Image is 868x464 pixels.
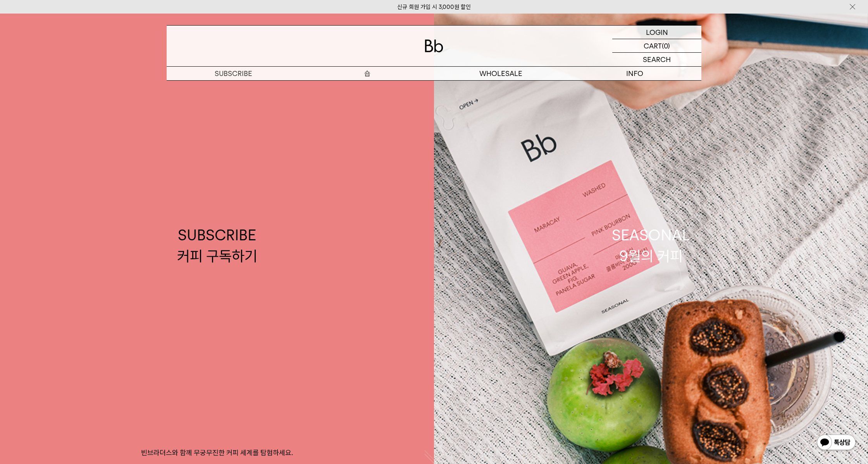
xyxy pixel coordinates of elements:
img: 카카오톡 채널 1:1 채팅 버튼 [816,434,856,452]
p: CART [644,39,662,52]
a: 숍 [300,67,434,80]
a: CART (0) [612,39,701,53]
a: 신규 회원 가입 시 3,000원 할인 [397,3,471,10]
p: LOGIN [646,26,668,39]
a: LOGIN [612,26,701,39]
p: WHOLESALE [434,67,568,80]
p: SEARCH [643,53,671,66]
div: SEASONAL 9월의 커피 [612,225,690,266]
img: 로고 [425,40,443,52]
p: (0) [662,39,670,52]
p: INFO [568,67,701,80]
div: SUBSCRIBE 커피 구독하기 [177,225,257,266]
a: SUBSCRIBE [167,67,300,80]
